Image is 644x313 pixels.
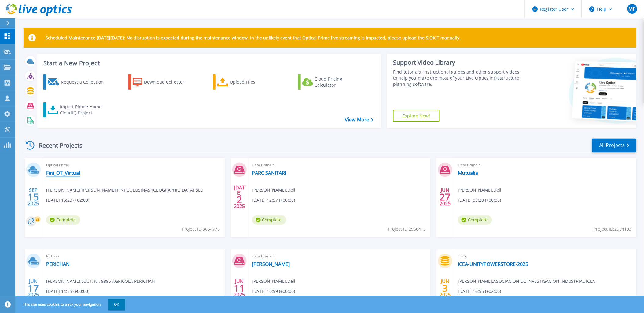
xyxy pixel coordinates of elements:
[458,187,501,193] span: [PERSON_NAME] , Dell
[28,277,39,299] div: JUN 2025
[298,74,366,90] a: Cloud Pricing Calculator
[28,194,39,200] span: 15
[252,278,296,285] span: [PERSON_NAME] , Dell
[144,76,193,88] div: Download Collector
[128,74,197,90] a: Download Collector
[17,299,125,310] span: This site uses cookies to track your navigation.
[252,261,290,267] a: [PERSON_NAME]
[388,226,426,232] span: Project ID: 2960415
[28,286,39,291] span: 17
[46,197,89,203] span: [DATE] 15:23 (+02:00)
[345,117,373,123] a: View More
[252,170,286,176] a: PARC SANITARI
[252,197,295,203] span: [DATE] 12:57 (+00:00)
[393,69,521,87] div: Find tutorials, instructional guides and other support videos to help you make the most of your L...
[458,261,528,267] a: ICEA-UNITYPOWERSTORE-2025
[458,278,595,285] span: [PERSON_NAME] , ASOCIACION DE INVESTIGACION INDUSTRIAL ICEA
[458,288,501,295] span: [DATE] 16:55 (+02:00)
[43,74,112,90] a: Request a Collection
[234,277,245,299] div: JUN 2025
[440,277,451,299] div: JUN 2025
[440,194,451,200] span: 27
[46,288,89,295] span: [DATE] 14:55 (+00:00)
[24,138,91,153] div: Recent Projects
[628,6,636,11] span: MP
[60,104,108,116] div: Import Phone Home CloudIQ Project
[315,76,363,88] div: Cloud Pricing Calculator
[61,76,110,88] div: Request a Collection
[252,215,286,225] span: Complete
[458,197,501,203] span: [DATE] 09:28 (+00:00)
[213,74,281,90] a: Upload Files
[440,186,451,208] div: JUN 2025
[46,187,203,193] span: [PERSON_NAME] [PERSON_NAME] , FINI GOLOSINAS [GEOGRAPHIC_DATA] SLU
[46,253,221,260] span: RVTools
[230,76,279,88] div: Upload Files
[46,170,80,176] a: Fini_OT_Virtual
[234,286,245,291] span: 11
[234,186,245,208] div: [DATE] 2025
[393,110,440,122] a: Explore Now!
[43,60,373,67] h3: Start a New Project
[252,162,427,168] span: Data Domain
[237,197,242,202] span: 2
[46,278,155,285] span: [PERSON_NAME] , S.A.T. N . 9895 AGRICOLA PERICHAN
[592,139,636,152] a: All Projects
[46,261,70,267] a: PERICHAN
[252,187,296,193] span: [PERSON_NAME] , Dell
[46,215,80,225] span: Complete
[28,186,39,208] div: SEP 2025
[458,162,633,168] span: Data Domain
[393,59,521,67] div: Support Video Library
[252,288,295,295] span: [DATE] 10:59 (+00:00)
[458,215,492,225] span: Complete
[46,35,461,40] p: Scheduled Maintenance [DATE][DATE]: No disruption is expected during the maintenance window. In t...
[46,162,221,168] span: Optical Prime
[108,299,125,310] button: OK
[458,170,478,176] a: Mutualia
[443,286,448,291] span: 3
[458,253,633,260] span: Unity
[594,226,632,232] span: Project ID: 2954193
[182,226,220,232] span: Project ID: 3054776
[252,253,427,260] span: Data Domain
